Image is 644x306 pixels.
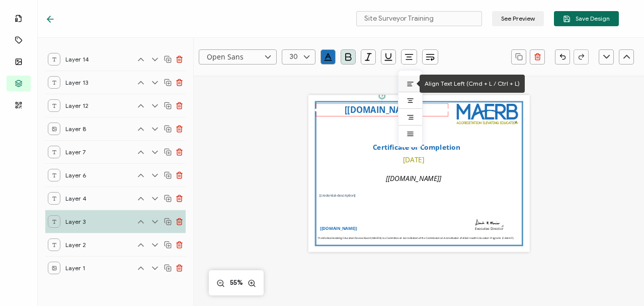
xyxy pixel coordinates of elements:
span: Layer 1 [65,262,96,274]
button: Save Design [554,11,619,26]
pre: [DATE] [403,155,425,164]
span: Layer 7 [65,146,96,158]
div: Align Text Left (Cmd + L / Ctrl + L) [420,75,525,93]
img: 643f277f-44a2-4c99-97b5-6d6860a9d669.png [456,104,518,124]
pre: [[DOMAIN_NAME]] [345,104,420,116]
pre: [[DOMAIN_NAME]] [320,225,357,231]
span: Layer 3 [65,215,96,228]
input: Select [282,49,315,65]
span: Save Design [563,15,610,23]
span: Layer 6 [65,169,96,181]
span: Layer 4 [65,192,96,205]
pre: [[DOMAIN_NAME]] [386,173,441,183]
span: Layer 8 [65,123,96,135]
span: Layer 13 [65,76,96,89]
pre: [credential-description] [319,193,356,198]
span: Layer 12 [65,99,96,112]
img: tooltip-helper.svg [378,93,385,99]
span: Layer 14 [65,53,96,66]
pre: The Medical Assisting Education Review Board (MAERB) is a Committee on Accreditation of the Commi... [317,236,514,239]
button: See Preview [492,11,544,26]
pre: Executive Director [475,226,503,231]
img: 022bf1b0-66a1-4505-ac23-b45332b32f6f.jpg [471,217,505,229]
input: Select [199,49,277,65]
pre: Certificate of Completion [373,143,460,152]
span: Layer 2 [65,238,96,251]
span: 55% [227,278,245,288]
iframe: Chat Widget [594,258,644,306]
input: Name your certificate [356,11,482,26]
